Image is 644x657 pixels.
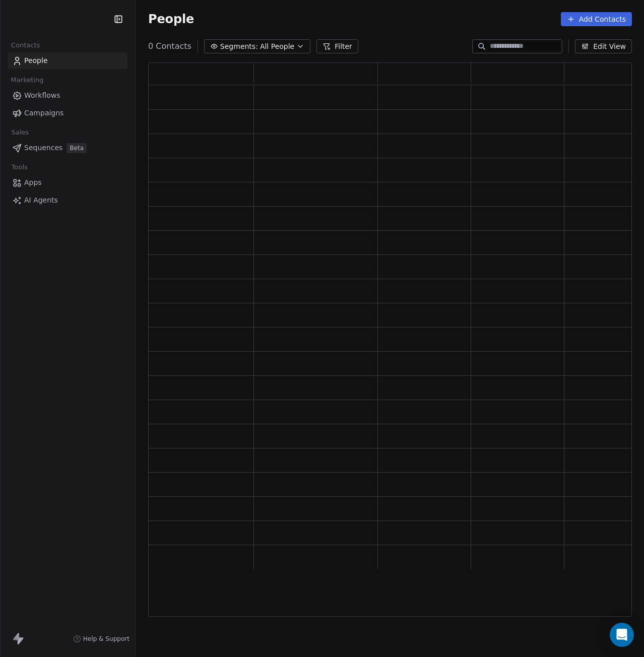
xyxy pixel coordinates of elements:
[83,635,130,643] span: Help & Support
[7,73,48,88] span: Marketing
[575,39,632,53] button: Edit View
[8,192,127,209] a: AI Agents
[148,40,191,52] span: 0 Contacts
[8,140,127,156] a: SequencesBeta
[610,623,634,647] div: Open Intercom Messenger
[67,143,87,153] span: Beta
[24,108,63,118] span: Campaigns
[260,41,294,52] span: All People
[24,55,48,66] span: People
[8,52,127,69] a: People
[7,125,33,140] span: Sales
[7,38,44,53] span: Contacts
[24,195,58,206] span: AI Agents
[24,143,62,153] span: Sequences
[220,41,258,52] span: Segments:
[8,87,127,104] a: Workflows
[8,174,127,191] a: Apps
[24,90,60,101] span: Workflows
[148,12,194,27] span: People
[8,105,127,121] a: Campaigns
[73,635,130,643] a: Help & Support
[24,177,42,188] span: Apps
[316,39,358,53] button: Filter
[7,160,32,175] span: Tools
[561,12,632,26] button: Add Contacts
